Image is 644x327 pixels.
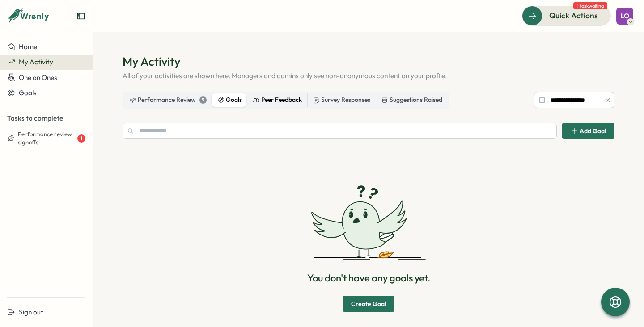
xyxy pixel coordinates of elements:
[19,88,37,97] span: Goals
[19,73,57,82] span: One on Ones
[580,128,606,134] span: Add Goal
[18,130,76,146] span: Performance review signoffs
[549,10,598,21] span: Quick Actions
[123,71,614,81] p: All of your activities are shown here. Managers and admins only see non-anonymous content on your...
[313,95,370,105] div: Survey Responses
[343,296,394,312] button: Create Goal
[19,42,37,51] span: Home
[77,134,85,143] div: 1
[351,296,386,311] span: Create Goal
[573,2,607,9] span: 1 task waiting
[522,6,611,25] button: Quick Actions
[130,95,207,105] div: Performance Review
[19,58,53,66] span: My Activity
[562,123,614,139] button: Add Goal
[616,8,633,25] button: LO
[307,271,430,285] p: You don't have any goals yet.
[253,95,302,105] div: Peer Feedback
[19,308,43,316] span: Sign out
[218,95,242,105] div: Goals
[76,12,85,21] button: Expand sidebar
[199,96,207,104] div: 9
[123,54,614,69] h1: My Activity
[7,113,85,123] p: Tasks to complete
[381,95,442,105] div: Suggestions Raised
[621,12,629,20] span: LO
